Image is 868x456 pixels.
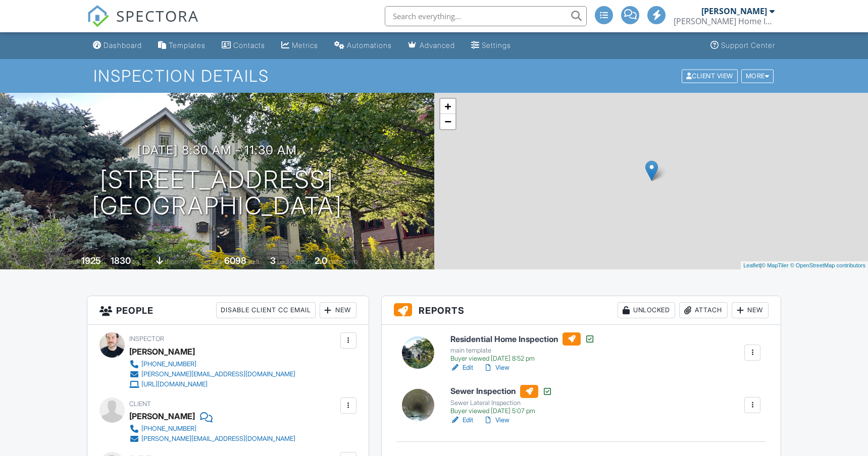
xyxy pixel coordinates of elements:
div: 1830 [111,255,131,266]
div: [PHONE_NUMBER] [141,425,196,433]
div: Advanced [420,41,455,49]
div: Disable Client CC Email [216,302,316,318]
div: Sewer Lateral Inspection [450,399,552,407]
a: Sewer Inspection Sewer Lateral Inspection Buyer viewed [DATE] 5:07 pm [450,385,552,415]
h6: Sewer Inspection [450,385,552,398]
div: [URL][DOMAIN_NAME] [141,380,208,388]
a: View [483,415,509,425]
a: [PHONE_NUMBER] [129,359,295,369]
a: Settings [467,36,515,55]
div: Buyer viewed [DATE] 8:52 pm [450,355,595,363]
a: Edit [450,415,473,425]
div: [PERSON_NAME][EMAIL_ADDRESS][DOMAIN_NAME] [141,435,295,443]
a: Contacts [218,36,269,55]
img: The Best Home Inspection Software - Spectora [87,5,109,27]
div: 3 [270,255,276,266]
div: [PERSON_NAME] [701,6,767,16]
span: bedrooms [277,258,305,265]
a: Automations (Advanced) [330,36,396,55]
div: Jacobs Home Inspections LLC [674,16,775,26]
span: sq. ft. [132,258,146,265]
span: Lot Size [201,258,223,265]
div: 2.0 [315,255,327,266]
span: sq.ft. [248,258,261,265]
h6: Residential Home Inspection [450,332,595,346]
a: © MapTiler [761,262,789,268]
a: [PERSON_NAME][EMAIL_ADDRESS][DOMAIN_NAME] [129,434,295,444]
a: Zoom in [440,99,455,114]
div: New [320,302,356,318]
input: Search everything... [385,6,587,26]
a: Residential Home Inspection main template Buyer viewed [DATE] 8:52 pm [450,332,595,363]
a: Metrics [277,36,322,55]
a: View [483,363,509,373]
h1: [STREET_ADDRESS] [GEOGRAPHIC_DATA] [92,166,342,220]
a: Client View [681,72,740,79]
div: [PERSON_NAME] [129,409,195,424]
div: Support Center [721,41,775,49]
a: Leaflet [743,262,760,268]
a: [URL][DOMAIN_NAME] [129,379,295,389]
div: Templates [169,41,206,49]
div: 1925 [81,255,101,266]
a: © OpenStreetMap contributors [790,262,865,268]
span: basement [165,258,192,265]
a: Edit [450,363,473,373]
div: Unlocked [618,302,675,318]
div: Client View [682,69,738,83]
div: [PERSON_NAME][EMAIL_ADDRESS][DOMAIN_NAME] [141,370,295,378]
span: Built [69,258,80,265]
a: Support Center [706,36,779,55]
a: [PERSON_NAME][EMAIL_ADDRESS][DOMAIN_NAME] [129,369,295,379]
div: Metrics [292,41,318,49]
div: Contacts [233,41,265,49]
div: [PERSON_NAME] [129,344,195,359]
div: Attach [679,302,728,318]
div: Settings [482,41,511,49]
a: [PHONE_NUMBER] [129,424,295,434]
span: Inspector [129,335,164,343]
a: Zoom out [440,114,455,129]
div: New [732,302,769,318]
div: Automations [347,41,392,49]
span: SPECTORA [116,5,199,26]
h3: People [87,296,369,325]
div: | [741,261,868,270]
a: Dashboard [89,36,146,55]
div: 6098 [224,255,246,266]
a: SPECTORA [87,14,199,35]
div: [PHONE_NUMBER] [141,360,196,368]
div: More [741,69,774,83]
div: Dashboard [104,41,142,49]
div: Buyer viewed [DATE] 5:07 pm [450,407,552,415]
div: main template [450,347,595,355]
span: bathrooms [329,258,358,265]
h3: [DATE] 8:30 am - 11:30 am [137,143,297,157]
a: Advanced [404,36,459,55]
h3: Reports [382,296,781,325]
span: Client [129,400,151,408]
h1: Inspection Details [93,67,775,85]
a: Templates [154,36,210,55]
